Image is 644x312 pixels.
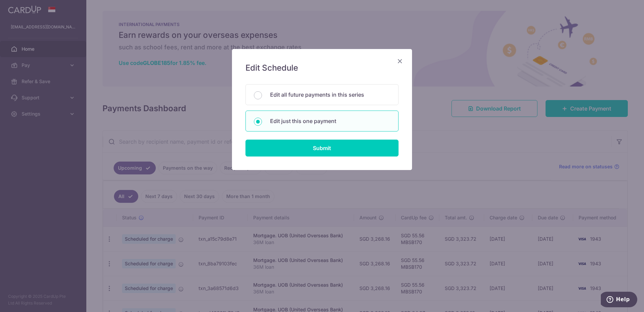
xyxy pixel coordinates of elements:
h5: Edit Schedule [245,63,399,73]
p: Edit just this one payment [270,117,390,125]
p: Edit all future payments in this series [270,91,390,99]
iframe: Opens a widget where you can find more information [601,292,637,309]
input: Submit [245,140,399,157]
button: Close [396,57,404,65]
